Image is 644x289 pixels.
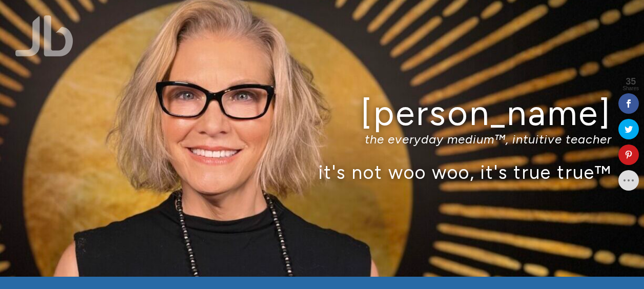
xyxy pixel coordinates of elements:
[32,132,612,147] p: the everyday medium™, intuitive teacher
[32,161,612,183] p: it's not woo woo, it's true true™
[622,86,639,91] span: Shares
[15,15,73,56] img: Jamie Butler. The Everyday Medium
[622,77,639,86] span: 35
[32,94,612,132] h1: [PERSON_NAME]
